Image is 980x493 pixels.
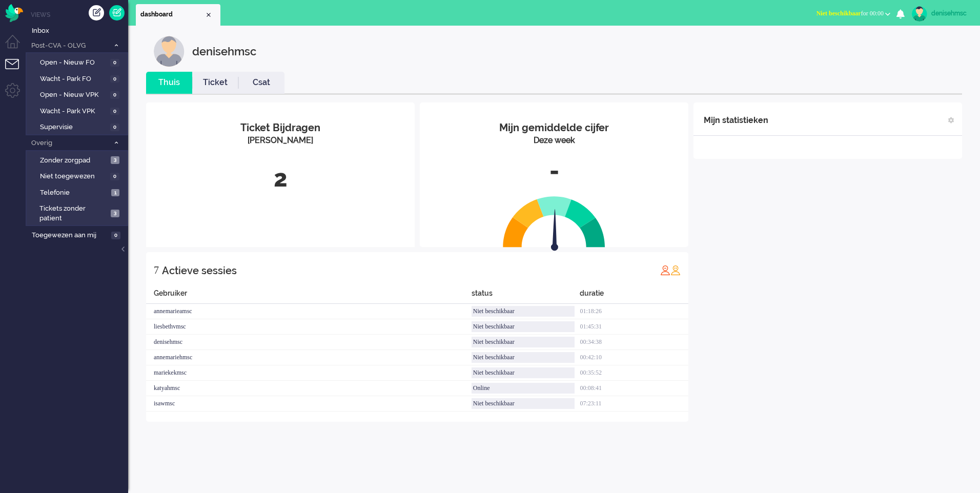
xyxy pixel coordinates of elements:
span: Overig [30,138,109,148]
a: Open - Nieuw VPK 0 [30,89,127,100]
span: for 00:00 [816,10,884,17]
span: Toegewezen aan mij [32,231,108,240]
span: 3 [111,210,119,217]
div: Close tab [205,11,213,19]
a: Supervisie 0 [30,121,127,132]
span: Niet beschikbaar [816,10,861,17]
span: Supervisie [40,122,108,132]
span: 0 [111,232,120,239]
div: Niet beschikbaar [472,337,575,347]
li: Dashboard [136,4,220,26]
span: 0 [110,91,119,99]
li: Ticket [192,72,238,94]
img: customer.svg [154,36,185,67]
div: isawmsc [146,396,472,412]
div: denisehmsc [192,36,256,67]
li: Tickets menu [5,59,28,82]
li: Views [31,10,128,19]
a: Zonder zorgpad 3 [30,154,127,166]
img: profile_red.svg [660,265,670,275]
div: Actieve sessies [162,260,237,281]
div: annemarieamsc [146,304,472,319]
span: Open - Nieuw VPK [40,90,108,100]
a: Ticket [192,77,238,89]
li: Thuis [146,72,192,94]
div: Mijn statistieken [704,110,768,131]
div: status [472,288,580,304]
div: Niet beschikbaar [472,352,575,363]
a: Csat [238,77,284,89]
span: Wacht - Park FO [40,74,108,84]
div: 00:08:41 [580,381,688,396]
span: Zonder zorgpad [40,156,108,166]
a: Thuis [146,77,192,89]
div: Niet beschikbaar [472,321,575,332]
span: 1 [111,189,119,197]
div: 07:23:11 [580,396,688,412]
li: Niet beschikbaarfor 00:00 [810,3,896,26]
div: Creëer ticket [89,5,104,20]
img: semi_circle.svg [503,196,605,248]
span: Open - Nieuw FO [40,58,108,68]
span: 0 [110,108,119,115]
a: Quick Ticket [109,5,125,20]
a: Niet toegewezen 0 [30,170,127,181]
span: 0 [110,173,119,180]
div: denisehmsc [146,335,472,350]
img: flow_omnibird.svg [5,4,23,22]
div: 00:35:52 [580,365,688,381]
a: Tickets zonder patient 3 [30,202,127,223]
div: - [427,154,681,188]
a: Toegewezen aan mij 0 [30,229,128,240]
div: 01:45:31 [580,319,688,335]
div: katyahmsc [146,381,472,396]
div: 00:34:38 [580,335,688,350]
div: Mijn gemiddelde cijfer [427,120,681,135]
div: Niet beschikbaar [472,398,575,409]
div: Ticket Bijdragen [154,120,407,135]
div: 7 [154,260,159,280]
img: avatar [912,6,927,22]
span: Telefonie [40,188,109,198]
a: Open - Nieuw FO 0 [30,56,127,68]
div: annemariehmsc [146,350,472,365]
div: duratie [580,288,688,304]
span: 0 [110,124,119,131]
div: 01:18:26 [580,304,688,319]
a: denisehmsc [910,6,970,22]
div: Gebruiker [146,288,472,304]
span: 0 [110,59,119,67]
div: 00:42:10 [580,350,688,365]
a: Omnidesk [5,7,23,14]
li: Csat [238,72,284,94]
div: [PERSON_NAME] [154,135,407,147]
span: Niet toegewezen [40,172,108,181]
button: Niet beschikbaarfor 00:00 [810,6,896,21]
div: 2 [154,162,407,196]
li: Admin menu [5,83,28,106]
span: Tickets zonder patient [39,204,108,223]
div: Niet beschikbaar [472,367,575,378]
span: Wacht - Park VPK [40,107,108,116]
span: dashboard [140,10,205,19]
span: 0 [110,75,119,83]
a: Inbox [30,25,128,36]
div: Niet beschikbaar [472,306,575,317]
div: denisehmsc [931,8,970,18]
img: profile_orange.svg [670,265,681,275]
div: liesbethvmsc [146,319,472,335]
div: Deze week [427,135,681,147]
a: Telefonie 1 [30,187,127,198]
span: 3 [111,156,119,164]
a: Wacht - Park VPK 0 [30,105,127,116]
div: Online [472,383,575,394]
a: Wacht - Park FO 0 [30,73,127,84]
img: arrow.svg [533,209,577,253]
li: Dashboard menu [5,35,28,58]
span: Inbox [32,26,128,36]
div: mariekekmsc [146,365,472,381]
span: Post-CVA - OLVG [30,41,109,51]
